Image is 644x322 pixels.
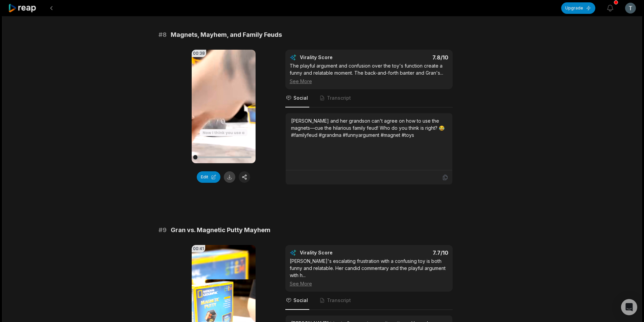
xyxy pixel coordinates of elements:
span: Social [293,95,308,101]
div: The playful argument and confusion over the toy's function create a funny and relatable moment. T... [290,62,448,85]
span: Social [293,297,308,304]
div: [PERSON_NAME]'s escalating frustration with a confusing toy is both funny and relatable. Her cand... [290,257,448,287]
button: Upgrade [561,2,595,14]
nav: Tabs [285,292,453,310]
div: 7.8 /10 [376,54,448,61]
video: Your browser does not support mp4 format. [192,50,256,163]
span: Transcript [327,297,351,304]
div: Open Intercom Messenger [621,299,637,315]
span: Gran vs. Magnetic Putty Mayhem [171,225,270,235]
span: # 8 [159,30,167,40]
button: Edit [197,171,220,183]
span: # 9 [159,225,167,235]
div: See More [290,280,448,287]
div: [PERSON_NAME] and her grandson can't agree on how to use the magnets—cue the hilarious family feu... [291,117,447,139]
div: See More [290,78,448,85]
span: Transcript [327,95,351,101]
span: Magnets, Mayhem, and Family Feuds [171,30,282,40]
div: Virality Score [300,249,373,256]
div: 7.7 /10 [376,249,448,256]
nav: Tabs [285,89,453,107]
div: Virality Score [300,54,373,61]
